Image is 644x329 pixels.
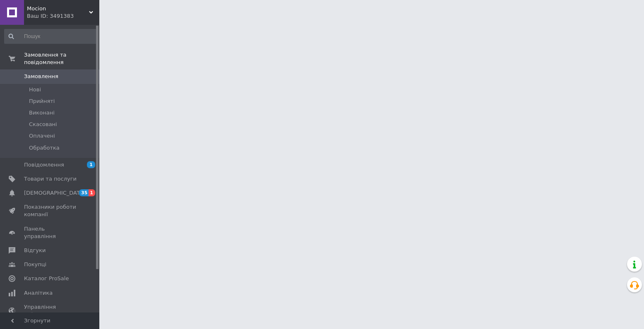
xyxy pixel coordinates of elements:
[29,121,57,128] span: Скасовані
[24,189,85,197] span: [DEMOGRAPHIC_DATA]
[89,189,95,196] span: 1
[24,51,99,66] span: Замовлення та повідомлення
[24,289,53,297] span: Аналітика
[24,275,69,282] span: Каталог ProSale
[24,175,77,183] span: Товари та послуги
[29,86,41,93] span: Нові
[24,247,46,254] span: Відгуки
[29,109,55,117] span: Виконані
[29,98,55,105] span: Прийняті
[24,161,64,169] span: Повідомлення
[24,261,46,268] span: Покупці
[29,144,60,152] span: Обработка
[87,161,95,168] span: 1
[79,189,89,196] span: 35
[29,132,55,140] span: Оплачені
[24,73,58,80] span: Замовлення
[4,29,98,44] input: Пошук
[24,303,77,318] span: Управління сайтом
[27,12,99,20] div: Ваш ID: 3491383
[27,5,89,12] span: Mocion
[24,203,77,218] span: Показники роботи компанії
[24,225,77,240] span: Панель управління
